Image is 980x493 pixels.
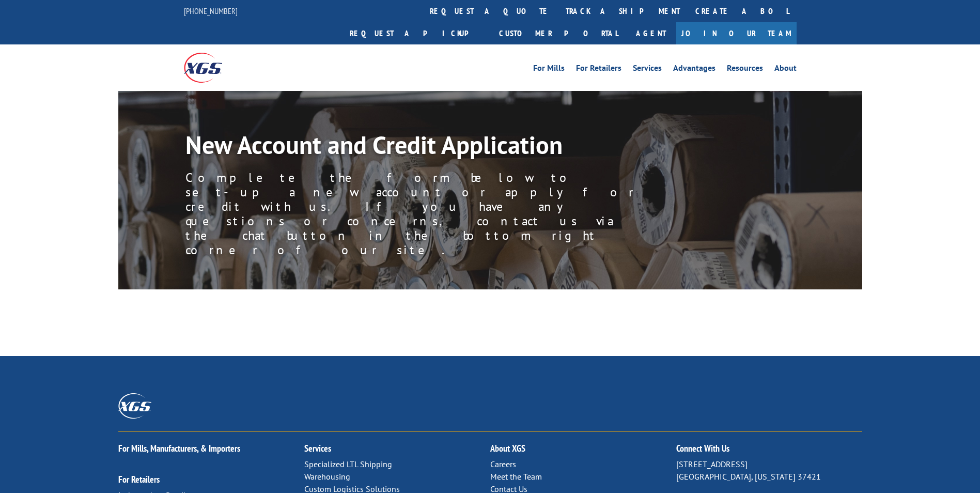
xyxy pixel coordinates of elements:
h2: Connect With Us [676,444,862,458]
a: [PHONE_NUMBER] [184,6,238,16]
a: For Retailers [576,64,621,75]
h1: New Account and Credit Application [185,132,650,162]
a: Request a pickup [342,22,491,44]
a: Services [304,442,331,454]
a: Services [633,64,662,75]
a: For Mills [533,64,565,75]
a: For Retailers [118,473,160,485]
img: XGS_Logos_ALL_2024_All_White [118,393,151,419]
a: Meet the Team [490,471,542,482]
a: Agent [626,22,676,44]
a: About [774,64,797,75]
a: Join Our Team [676,22,797,44]
p: [STREET_ADDRESS] [GEOGRAPHIC_DATA], [US_STATE] 37421 [676,458,862,483]
a: Advantages [673,64,715,75]
a: Warehousing [304,471,350,482]
a: About XGS [490,442,525,454]
p: Complete the form below to set-up a new account or apply for credit with us. If you have any ques... [185,171,650,257]
a: Customer Portal [491,22,626,44]
a: Resources [727,64,763,75]
a: Specialized LTL Shipping [304,459,392,469]
a: For Mills, Manufacturers, & Importers [118,442,240,454]
a: Careers [490,459,516,469]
